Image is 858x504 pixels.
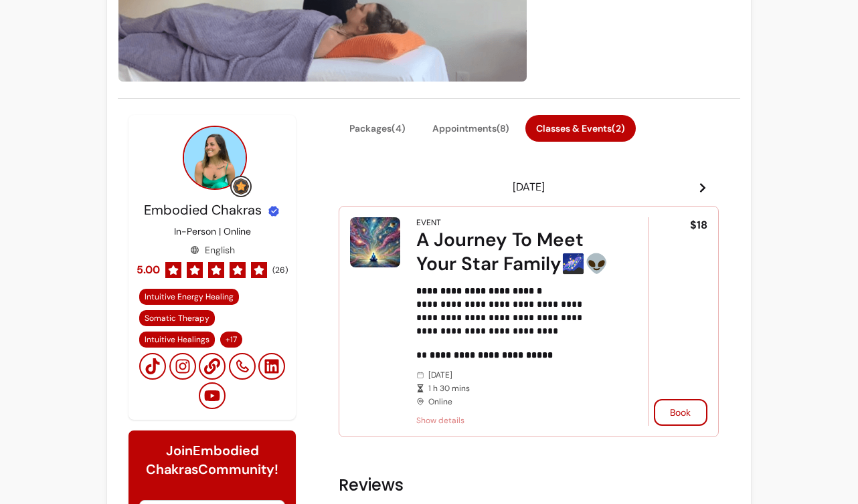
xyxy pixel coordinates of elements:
span: ( 26 ) [272,265,288,275]
div: Event [416,217,441,228]
span: + 17 [223,334,240,345]
button: Packages(4) [339,115,416,142]
header: [DATE] [339,174,719,201]
div: English [190,243,235,257]
button: Appointments(8) [422,115,520,142]
div: [DATE] Online [416,370,610,407]
span: Somatic Therapy [145,313,209,324]
button: Classes & Events(2) [525,115,636,142]
img: Grow [233,178,249,195]
img: A Journey To Meet Your Star Family🌌👽 [350,217,400,267]
button: Book [654,399,707,426]
p: In-Person | Online [174,225,251,238]
div: A Journey To Meet Your Star Family🌌👽 [416,228,610,276]
span: Intuitive Energy Healing [145,291,234,302]
h6: Join Embodied Chakras Community! [139,441,285,479]
span: 5.00 [137,262,160,278]
h2: Reviews [339,475,719,496]
span: Intuitive Healings [145,334,209,345]
span: Embodied Chakras [144,201,262,219]
span: $18 [690,217,707,233]
span: Show details [416,415,610,426]
img: Provider image [183,126,247,190]
span: 1 h 30 mins [428,383,610,394]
